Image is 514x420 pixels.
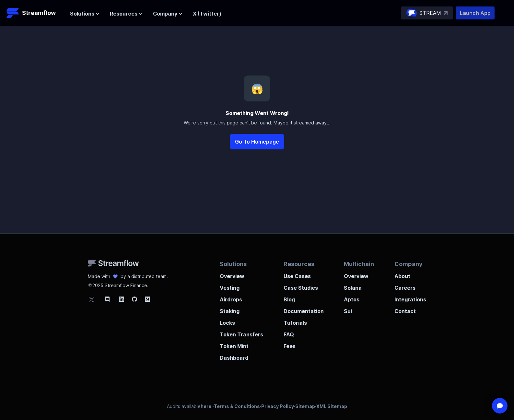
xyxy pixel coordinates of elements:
[344,260,374,268] p: Multichain
[153,10,182,17] button: Company
[214,403,260,409] a: Terms & Conditions
[419,9,441,17] p: STREAM
[110,10,137,17] span: Resources
[230,134,284,149] button: Go To Homepage
[220,280,263,292] a: Vesting
[406,8,417,18] img: streamflow-logo-circle.png
[251,83,263,94] span: 😱
[220,315,263,327] a: Locks
[6,6,64,19] a: Streamflow
[344,268,374,280] a: Overview
[284,260,324,268] p: Resources
[193,10,221,17] a: X (Twitter)
[220,260,263,268] p: Solutions
[394,292,426,303] a: Integrations
[456,6,495,19] button: Launch App
[110,10,143,17] button: Resources
[344,292,374,303] a: Aptos
[70,10,99,17] button: Solutions
[284,292,324,303] a: Blog
[394,268,426,280] a: About
[394,260,426,268] p: Company
[316,403,347,409] a: XML Sitemap
[220,327,263,338] a: Token Transfers
[394,280,426,292] a: Careers
[284,327,324,338] a: FAQ
[284,338,324,350] a: Fees
[201,403,213,409] a: here.
[401,6,453,19] a: STREAM
[220,268,263,280] a: Overview
[22,8,56,17] p: Streamflow
[88,260,139,267] img: Streamflow Logo
[70,10,94,17] span: Solutions
[220,350,263,362] a: Dashboard
[220,338,263,350] a: Token Mint
[492,398,508,414] div: Open Intercom Messenger
[184,120,331,126] div: We're sorry but this page can't be found. Maybe it streamed away...
[226,109,289,117] div: Something Went Wrong!
[295,403,315,409] a: Sitemap
[261,403,294,409] a: Privacy Policy
[153,10,177,17] span: Company
[284,315,324,327] a: Tutorials
[88,280,168,289] p: 2025 Streamflow Finance.
[284,268,324,280] a: Use Cases
[88,273,110,280] p: Made with
[220,303,263,315] a: Staking
[394,303,426,315] a: Contact
[444,11,448,15] img: top-right-arrow.svg
[344,280,374,292] a: Solana
[284,303,324,315] a: Documentation
[167,403,347,410] p: Audits available · · · ·
[230,126,284,149] a: Go To Homepage
[220,292,263,303] a: Airdrops
[6,6,19,19] img: Streamflow Logo
[344,303,374,315] a: Sui
[121,273,168,280] p: by a distributed team.
[284,280,324,292] a: Case Studies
